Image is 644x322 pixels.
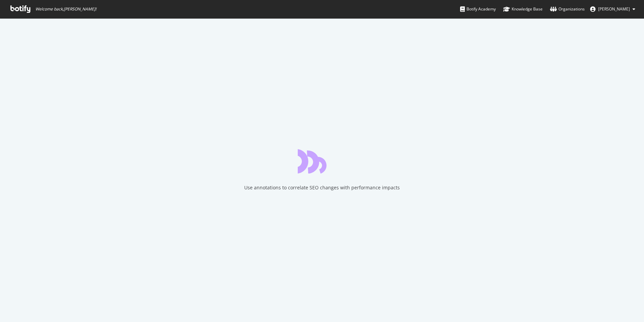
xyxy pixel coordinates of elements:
[598,6,630,12] span: Courtney Beyer
[244,184,400,191] div: Use annotations to correlate SEO changes with performance impacts
[585,4,641,15] button: [PERSON_NAME]
[503,6,543,12] div: Knowledge Base
[35,6,96,12] span: Welcome back, [PERSON_NAME] !
[298,149,346,173] div: animation
[550,6,585,12] div: Organizations
[460,6,496,12] div: Botify Academy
